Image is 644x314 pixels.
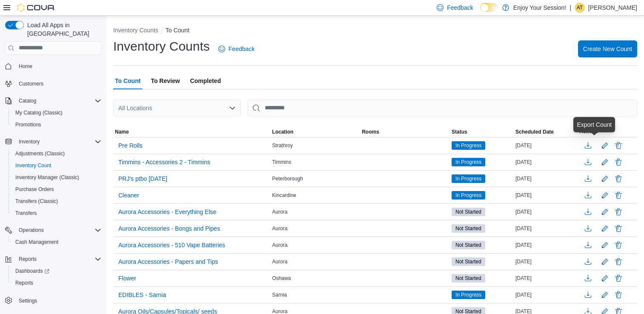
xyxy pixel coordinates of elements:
button: Location [270,127,360,137]
button: Inventory [15,137,43,147]
button: Settings [2,294,105,306]
span: Strathroy [272,142,293,149]
span: In Progress [455,158,481,166]
span: Timmins - Accessories 2 - Timmins [118,158,210,166]
button: Scheduled Date [514,127,578,137]
button: Reports [15,254,40,264]
button: Edit count details [600,272,610,285]
span: Dashboards [12,266,101,276]
button: Inventory Count [9,160,105,171]
button: Edit count details [600,189,610,202]
div: [DATE] [514,257,578,267]
span: Completed [190,72,221,89]
span: Not Started [455,274,481,282]
a: Transfers (Classic) [12,196,61,206]
span: Aurora [272,208,287,215]
button: Delete [613,207,624,217]
span: Aurora Accessories - Papers and Tips [118,257,218,266]
span: Home [19,63,32,70]
button: Edit count details [600,156,610,168]
span: Inventory [15,137,101,147]
a: Transfers [12,208,40,218]
a: Purchase Orders [12,184,57,194]
a: Adjustments (Classic) [12,148,68,159]
div: Export Count [577,120,612,129]
a: My Catalog (Classic) [12,108,66,118]
span: Not Started [452,257,485,266]
button: Transfers (Classic) [9,195,105,207]
span: Inventory Manager (Classic) [12,172,101,183]
span: Home [15,61,101,71]
span: Adjustments (Classic) [15,150,65,157]
span: Not Started [455,241,481,249]
span: Purchase Orders [15,186,54,193]
span: In Progress [455,191,481,199]
span: Status [452,128,467,135]
span: Pre Rolls [118,141,143,150]
span: Location [272,128,293,135]
a: Dashboards [9,265,105,277]
span: In Progress [455,291,481,299]
button: Aurora Accessories - Papers and Tips [115,255,221,268]
span: Customers [19,80,43,87]
div: [DATE] [514,174,578,184]
span: In Progress [452,191,485,200]
span: In Progress [455,175,481,183]
span: Reports [19,256,37,263]
span: Not Started [455,225,481,232]
span: Rooms [362,128,379,135]
span: Operations [15,225,101,235]
button: Customers [2,77,105,90]
button: Delete [613,190,624,200]
div: [DATE] [514,240,578,250]
button: Transfers [9,207,105,219]
div: Alicia Tremblay [575,3,585,13]
button: Promotions [9,119,105,131]
span: Not Started [452,208,485,216]
span: Not Started [452,224,485,233]
button: Edit count details [600,255,610,268]
span: Inventory Count [12,160,101,171]
button: Create New Count [578,40,637,57]
span: Inventory Count [15,162,52,169]
button: Rooms [360,127,450,137]
span: Load All Apps in [GEOGRAPHIC_DATA] [24,21,101,38]
button: Cash Management [9,236,105,248]
span: Aurora Accessories - Everything Else [118,208,216,216]
a: Inventory Manager (Classic) [12,172,83,183]
p: | [570,3,571,13]
div: [DATE] [514,157,578,167]
button: Inventory [2,136,105,148]
span: Promotions [15,121,41,128]
span: Purchase Orders [12,184,101,194]
span: Catalog [19,97,36,104]
h1: Inventory Counts [113,38,210,55]
p: [PERSON_NAME] [588,3,637,13]
span: Inventory [19,138,40,145]
span: Not Started [452,274,485,283]
button: Edit count details [600,139,610,152]
button: Inventory Counts [113,27,158,34]
div: [DATE] [514,140,578,151]
button: Delete [613,290,624,300]
span: To Review [151,72,180,89]
span: In Progress [452,174,485,183]
span: Kincardine [272,192,296,199]
span: In Progress [452,141,485,150]
button: Aurora Accessories - Bongs and Pipes [115,222,223,235]
span: Adjustments (Classic) [12,148,101,159]
button: Delete [613,240,624,250]
span: Catalog [15,96,101,106]
button: Edit count details [600,172,610,185]
span: My Catalog (Classic) [12,108,101,118]
span: Transfers [15,210,37,217]
span: Transfers [12,208,101,218]
button: My Catalog (Classic) [9,107,105,119]
span: Reports [12,278,101,288]
a: Dashboards [12,266,53,276]
button: Purchase Orders [9,183,105,195]
button: Inventory Manager (Classic) [9,171,105,183]
button: Delete [613,157,624,167]
span: Aurora [272,258,287,265]
button: Catalog [2,95,105,107]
